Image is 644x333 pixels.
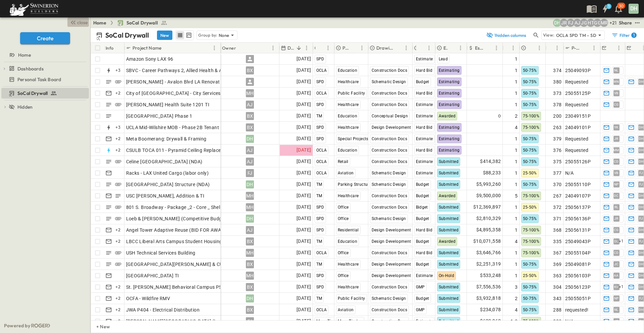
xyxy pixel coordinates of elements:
[523,205,537,210] span: 25-50%
[126,56,173,62] span: Amazon Sony LAX 96
[8,2,60,16] img: 6c363589ada0b36f064d841b69d3a419a338230e66bb0a533688fa5cc3e9e735.png
[439,102,460,107] span: Estimating
[342,45,349,51] p: Primary Market
[338,136,369,141] span: Special Projects
[572,45,581,51] p: P-Code
[338,148,358,153] span: Education
[416,79,429,84] span: Budget
[316,68,327,73] span: OCLA
[402,44,410,52] button: Menu
[338,102,359,107] span: Healthcare
[246,192,254,200] div: MH
[509,44,517,52] button: Menu
[316,57,324,61] span: SPD
[338,159,348,164] span: Retail
[482,31,531,40] button: 1hidden columns
[608,4,609,9] h6: 1
[316,91,327,96] span: OCLA
[114,146,122,154] div: + 2
[297,203,311,211] span: [DATE]
[443,45,448,51] p: Estimate Status
[157,31,172,40] button: New
[614,93,619,93] span: VB
[416,171,433,175] span: Estimate
[126,135,207,142] span: Meta Boomerang: Drywall & Framing
[372,159,408,164] span: Construction Docs
[246,135,254,143] div: DH
[467,111,502,121] div: 0
[338,205,349,210] span: Office
[416,216,429,221] span: Budget
[297,158,311,165] span: [DATE]
[439,171,459,175] span: Submitted
[633,33,635,38] h6: 1
[372,136,408,141] span: Construction Docs
[553,215,561,222] span: 371
[439,91,460,96] span: Estimating
[565,147,589,154] span: Requested
[416,114,433,118] span: Estimate
[20,32,70,44] button: Create
[246,215,254,223] div: DH
[593,19,601,27] div: Gerrad Gerber (gerrad.gerber@swinerton.com)
[416,68,433,73] span: Hard Bid
[556,32,596,39] p: OCLA SPD TM - SD
[372,216,406,221] span: Schematic Design
[372,102,408,107] span: Construction Docs
[548,44,556,52] button: Sort
[416,102,433,107] span: Estimate
[535,44,543,52] button: Menu
[17,65,44,72] span: Dashboards
[565,215,591,222] span: 25056136P
[628,3,639,14] button: DH
[106,39,114,57] div: Info
[246,203,254,211] div: MH
[416,91,433,96] span: Hard Bid
[17,90,48,97] span: SoCal Drywall
[565,158,591,165] span: 25055126P
[17,76,61,83] span: Personal Task Board
[553,113,561,119] span: 200
[93,19,106,26] a: Home
[614,218,619,219] span: JR
[543,32,555,39] p: View:
[565,113,591,119] span: 23049151P
[515,113,518,119] span: 2
[1,50,88,60] a: Home
[126,101,210,108] span: [PERSON_NAME] Health Suite 1201 TI
[372,193,408,198] span: Construction Docs
[515,101,518,108] span: 1
[439,57,448,61] span: Lead
[614,196,619,196] span: DC
[515,192,518,199] span: 5
[492,44,500,52] button: Menu
[439,79,460,84] span: Estimating
[126,124,313,131] span: UCLA Mid-Wilshire MOB - Phase 2B Tenant Improvements Floors 1-3 100% SD Budget
[372,205,408,210] span: Construction Docs
[1,88,89,99] div: SoCal Drywalltest
[316,148,327,153] span: OCLA
[376,45,393,51] p: Drawing Status
[515,135,518,142] span: 1
[198,32,217,39] p: Group by:
[523,216,537,221] span: 50-75%
[614,184,619,184] span: NP
[639,196,644,196] span: DH
[553,101,561,108] span: 378
[515,124,518,131] span: 4
[439,68,460,73] span: Estimating
[246,66,254,74] div: BX
[523,68,537,73] span: 50-75%
[222,39,236,57] div: Owner
[639,218,643,219] span: FJ
[473,203,501,211] span: $12,369,897
[418,44,425,52] button: Sort
[269,44,277,52] button: Menu
[457,44,465,52] button: Menu
[246,89,254,97] div: MH
[632,44,640,52] button: Sort
[372,182,406,187] span: Schematic Design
